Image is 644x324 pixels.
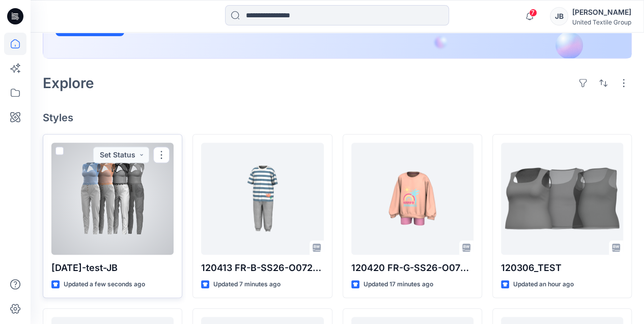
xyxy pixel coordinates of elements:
[51,261,174,275] p: [DATE]-test-JB
[43,112,632,124] h4: Styles
[501,261,623,275] p: 120306_TEST
[213,279,281,290] p: Updated 7 minutes ago
[529,9,537,17] span: 7
[64,279,145,290] p: Updated a few seconds ago
[550,7,568,25] div: JB
[572,18,631,26] div: United Textile Group
[363,279,433,290] p: Updated 17 minutes ago
[572,6,631,18] div: [PERSON_NAME]
[351,143,473,255] a: 120420 FR-G-SS26-O077-CK
[51,143,174,255] a: 2025.09.25-test-JB
[501,143,623,255] a: 120306_TEST
[201,261,323,275] p: 120413 FR-B-SS26-O072-CK
[351,261,473,275] p: 120420 FR-G-SS26-O077-CK
[43,75,94,91] h2: Explore
[513,279,574,290] p: Updated an hour ago
[201,143,323,255] a: 120413 FR-B-SS26-O072-CK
